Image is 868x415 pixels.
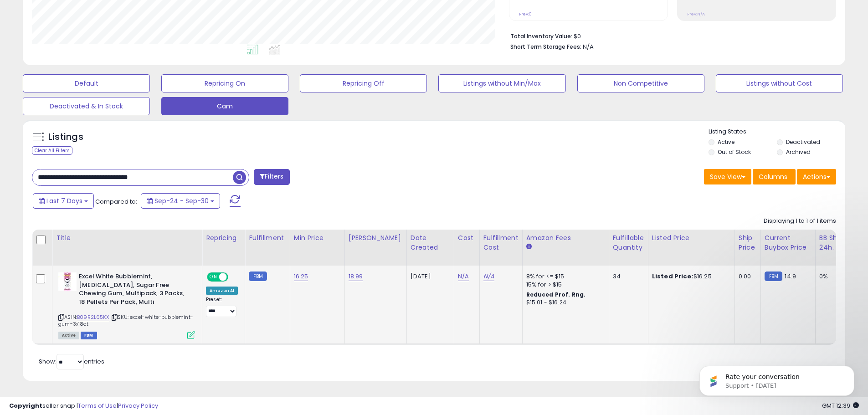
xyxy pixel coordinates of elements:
button: Non Competitive [577,74,704,92]
label: Archived [786,148,811,156]
small: Prev: 0 [519,11,532,17]
a: Terms of Use [78,401,117,410]
div: Cost [458,233,476,243]
button: Listings without Cost [716,74,843,92]
b: Excel White Bubblemint, [MEDICAL_DATA], Sugar Free Chewing Gum, Multipack, 3 Packs, 18 Pellets Pe... [79,272,190,308]
button: Last 7 Days [33,193,94,209]
label: Out of Stock [718,148,751,156]
span: OFF [227,273,241,281]
div: Fulfillable Quantity [613,233,644,252]
div: Min Price [294,233,341,243]
span: Sep-24 - Sep-30 [154,196,209,205]
button: Sep-24 - Sep-30 [141,193,220,209]
p: Listing States: [709,128,845,136]
span: All listings currently available for purchase on Amazon [58,332,79,339]
b: Listed Price: [652,272,693,281]
div: Amazon AI [206,287,238,295]
div: Clear All Filters [32,146,72,155]
div: ASIN: [58,272,195,338]
button: Cam [161,97,288,115]
div: Title [56,233,198,243]
div: Date Created [411,233,450,252]
button: Deactivated & In Stock [23,97,150,115]
button: Actions [797,169,836,184]
b: Total Inventory Value: [510,32,572,40]
a: 16.25 [294,272,308,281]
div: 0.00 [739,272,754,281]
span: Columns [759,172,787,181]
button: Repricing On [161,74,288,92]
span: ON [208,273,219,281]
a: 18.99 [349,272,363,281]
span: N/A [583,42,594,51]
div: seller snap | | [9,402,158,410]
button: Filters [254,169,289,185]
button: Columns [753,169,796,184]
small: Prev: N/A [687,11,705,17]
button: Default [23,74,150,92]
div: Preset: [206,297,238,317]
a: N/A [458,272,469,281]
div: Ship Price [739,233,757,252]
small: Amazon Fees. [526,243,532,251]
span: Show: entries [39,357,104,366]
button: Save View [704,169,751,184]
div: Displaying 1 to 1 of 1 items [764,217,836,225]
div: $16.25 [652,272,728,281]
div: Fulfillment [249,233,286,243]
h5: Listings [48,131,83,143]
div: Amazon Fees [526,233,605,243]
small: FBM [765,272,782,281]
button: Listings without Min/Max [438,74,565,92]
a: N/A [483,272,494,281]
div: Listed Price [652,233,731,243]
b: Reduced Prof. Rng. [526,291,586,298]
div: Current Buybox Price [765,233,812,252]
b: Short Term Storage Fees: [510,43,581,51]
div: Fulfillment Cost [483,233,519,252]
div: [PERSON_NAME] [349,233,403,243]
label: Deactivated [786,138,820,146]
div: 0% [819,272,849,281]
label: Active [718,138,734,146]
span: | SKU: excel-white-bubblemint-gum-3x18ct [58,313,193,327]
span: Compared to: [95,197,137,206]
div: $15.01 - $16.24 [526,299,602,307]
img: 41LZlxbeuDL._SL40_.jpg [58,272,77,291]
small: FBM [249,272,267,281]
div: 34 [613,272,641,281]
span: 14.9 [785,272,796,281]
div: Repricing [206,233,241,243]
strong: Copyright [9,401,42,410]
div: 8% for <= $15 [526,272,602,281]
button: Repricing Off [300,74,427,92]
span: Last 7 Days [46,196,82,205]
a: B09R2L65KX [77,313,109,321]
li: $0 [510,30,829,41]
span: FBM [81,332,97,339]
div: 15% for > $15 [526,281,602,289]
iframe: Intercom notifications message [686,347,868,410]
div: [DATE] [411,272,447,281]
a: Privacy Policy [118,401,158,410]
div: BB Share 24h. [819,233,853,252]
